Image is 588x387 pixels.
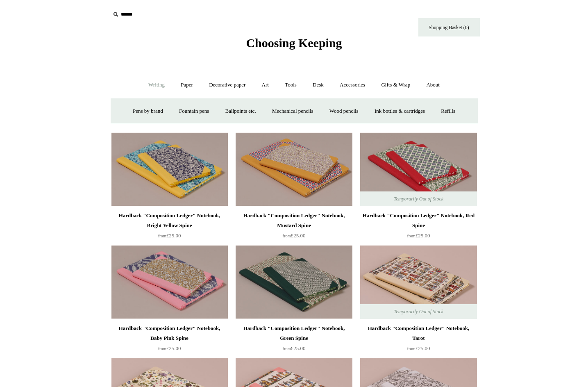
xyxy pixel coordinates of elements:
span: £25.00 [407,345,430,351]
div: Hardback "Composition Ledger" Notebook, Baby Pink Spine [114,323,226,343]
span: from [283,234,291,238]
span: Temporarily Out of Stock [386,304,452,319]
span: from [283,346,291,351]
div: Hardback "Composition Ledger" Notebook, Bright Yellow Spine [114,211,226,230]
a: Hardback "Composition Ledger" Notebook, Bright Yellow Spine Hardback "Composition Ledger" Noteboo... [111,132,228,206]
a: Hardback "Composition Ledger" Notebook, Red Spine from£25.00 [360,211,477,244]
a: Hardback "Composition Ledger" Notebook, Tarot from£25.00 [360,323,477,357]
a: Art [254,74,276,96]
a: Gifts & Wrap [374,74,418,96]
a: Accessories [332,74,372,96]
a: Hardback "Composition Ledger" Notebook, Mustard Spine from£25.00 [236,211,352,244]
a: Hardback "Composition Ledger" Notebook, Green Spine Hardback "Composition Ledger" Notebook, Green... [236,245,352,319]
a: Fountain pens [172,100,216,122]
a: Writing [141,74,172,96]
a: Hardback "Composition Ledger" Notebook, Tarot Hardback "Composition Ledger" Notebook, Tarot Tempo... [360,245,477,319]
a: About [419,74,447,96]
img: Hardback "Composition Ledger" Notebook, Green Spine [236,245,352,319]
img: Hardback "Composition Ledger" Notebook, Red Spine [360,132,477,206]
span: £25.00 [158,345,181,351]
a: Refills [434,100,463,122]
span: Temporarily Out of Stock [386,191,452,206]
span: Choosing Keeping [246,36,342,50]
a: Choosing Keeping [246,43,342,48]
a: Ballpoints etc. [218,100,263,122]
img: Hardback "Composition Ledger" Notebook, Tarot [360,245,477,319]
span: £25.00 [407,232,430,239]
span: from [407,346,415,351]
div: Hardback "Composition Ledger" Notebook, Green Spine [238,323,350,343]
a: Hardback "Composition Ledger" Notebook, Baby Pink Spine Hardback "Composition Ledger" Notebook, B... [111,245,228,319]
a: Desk [305,74,331,96]
img: Hardback "Composition Ledger" Notebook, Mustard Spine [236,132,352,206]
img: Hardback "Composition Ledger" Notebook, Bright Yellow Spine [111,132,228,206]
a: Wood pencils [322,100,366,122]
a: Paper [173,74,200,96]
a: Hardback "Composition Ledger" Notebook, Green Spine from£25.00 [236,323,352,357]
a: Ink bottles & cartridges [367,100,432,122]
span: from [158,234,166,238]
span: from [407,234,415,238]
a: Hardback "Composition Ledger" Notebook, Baby Pink Spine from£25.00 [111,323,228,357]
span: £25.00 [283,345,306,351]
a: Decorative paper [202,74,253,96]
span: £25.00 [158,232,181,239]
a: Mechanical pencils [265,100,321,122]
img: Hardback "Composition Ledger" Notebook, Baby Pink Spine [111,245,228,319]
a: Hardback "Composition Ledger" Notebook, Bright Yellow Spine from£25.00 [111,211,228,244]
div: Hardback "Composition Ledger" Notebook, Mustard Spine [238,211,350,230]
span: from [158,346,166,351]
div: Hardback "Composition Ledger" Notebook, Tarot [362,323,474,343]
a: Shopping Basket (0) [418,18,480,36]
a: Tools [277,74,304,96]
div: Hardback "Composition Ledger" Notebook, Red Spine [362,211,474,230]
a: Hardback "Composition Ledger" Notebook, Red Spine Hardback "Composition Ledger" Notebook, Red Spi... [360,132,477,206]
a: Pens by brand [125,100,170,122]
span: £25.00 [283,232,306,239]
a: Hardback "Composition Ledger" Notebook, Mustard Spine Hardback "Composition Ledger" Notebook, Mus... [236,132,352,206]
